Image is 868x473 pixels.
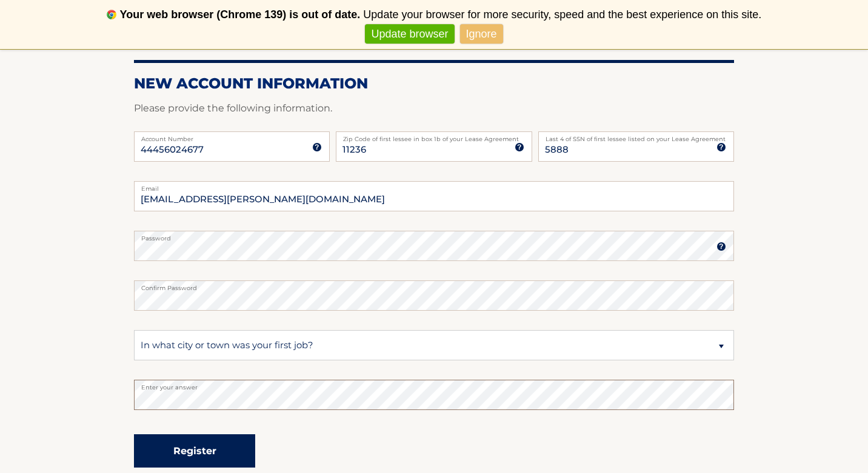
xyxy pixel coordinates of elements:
[134,131,330,162] input: Account Number
[365,24,454,44] a: Update browser
[134,131,330,141] label: Account Number
[336,131,532,162] input: Zip Code
[716,242,726,251] img: tooltip.svg
[716,142,726,152] img: tooltip.svg
[515,142,524,152] img: tooltip.svg
[336,131,532,141] label: Zip Code of first lessee in box 1b of your Lease Agreement
[134,181,734,211] input: Email
[538,131,734,162] input: SSN or EIN (last 4 digits only)
[134,231,734,240] label: Password
[363,8,761,21] span: Update your browser for more security, speed and the best experience on this site.
[460,24,503,44] a: Ignore
[538,131,734,141] label: Last 4 of SSN of first lessee listed on your Lease Agreement
[134,380,734,389] label: Enter your answer
[312,142,322,152] img: tooltip.svg
[134,181,734,191] label: Email
[120,8,361,21] b: Your web browser (Chrome 139) is out of date.
[134,74,734,93] h2: New Account Information
[134,434,255,468] button: Register
[134,100,734,117] p: Please provide the following information.
[134,280,734,290] label: Confirm Password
